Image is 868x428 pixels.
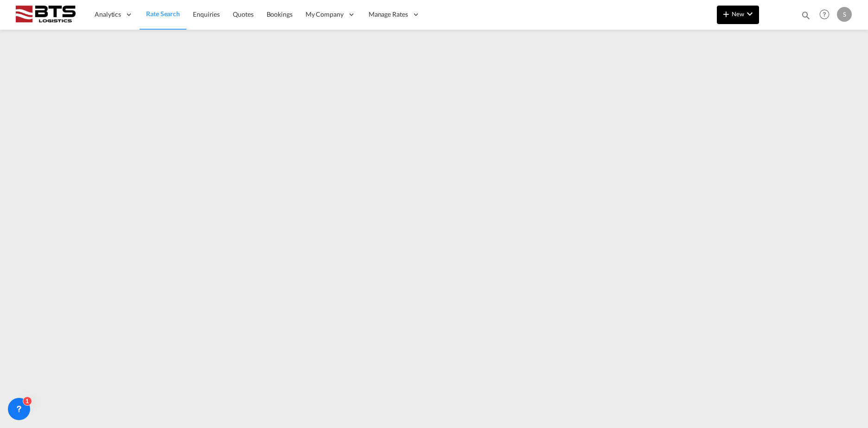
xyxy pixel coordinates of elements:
span: Help [817,6,832,22]
img: cdcc71d0be7811ed9adfbf939d2aa0e8.png [14,4,77,25]
div: S [837,7,852,22]
md-icon: icon-plus 400-fg [721,8,732,19]
span: New [721,10,755,18]
div: icon-magnify [801,10,811,24]
span: Enquiries [193,10,220,18]
span: Rate Search [146,10,180,18]
span: Bookings [267,10,293,18]
span: Quotes [233,10,253,18]
button: icon-plus 400-fgNewicon-chevron-down [717,6,759,24]
span: My Company [306,10,344,19]
md-icon: icon-chevron-down [744,8,755,19]
span: Manage Rates [369,10,408,19]
span: Analytics [95,10,121,19]
md-icon: icon-magnify [801,10,811,20]
div: Help [817,6,837,23]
